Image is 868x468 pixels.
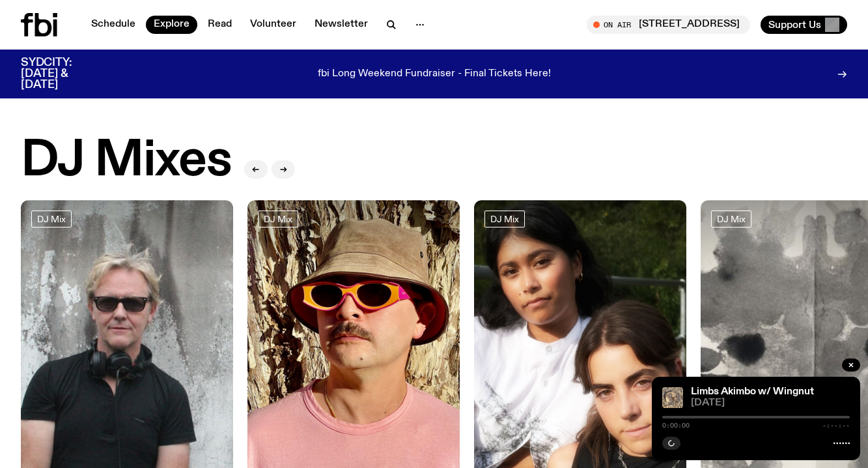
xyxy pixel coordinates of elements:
span: -:--:-- [822,422,850,429]
p: fbi Long Weekend Fundraiser - Final Tickets Here! [318,68,551,80]
button: On Air[STREET_ADDRESS] [587,16,750,34]
a: Explore [146,16,197,34]
a: DJ Mix [31,211,72,227]
a: Newsletter [307,16,376,34]
a: Volunteer [242,16,304,34]
a: Read [200,16,240,34]
span: Support Us [768,19,821,31]
span: 0:00:00 [662,422,690,429]
span: DJ Mix [717,214,746,224]
a: DJ Mix [258,211,298,227]
h3: SYDCITY: [DATE] & [DATE] [21,57,104,91]
a: Schedule [83,16,143,34]
h2: DJ Mixes [21,136,231,186]
a: Limbs Akimbo w/ Wingnut [691,387,814,397]
span: [DATE] [691,398,850,408]
button: Support Us [761,16,847,34]
span: DJ Mix [490,214,519,224]
a: DJ Mix [711,211,751,227]
span: DJ Mix [37,214,66,224]
span: DJ Mix [264,214,292,224]
a: DJ Mix [484,211,525,227]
